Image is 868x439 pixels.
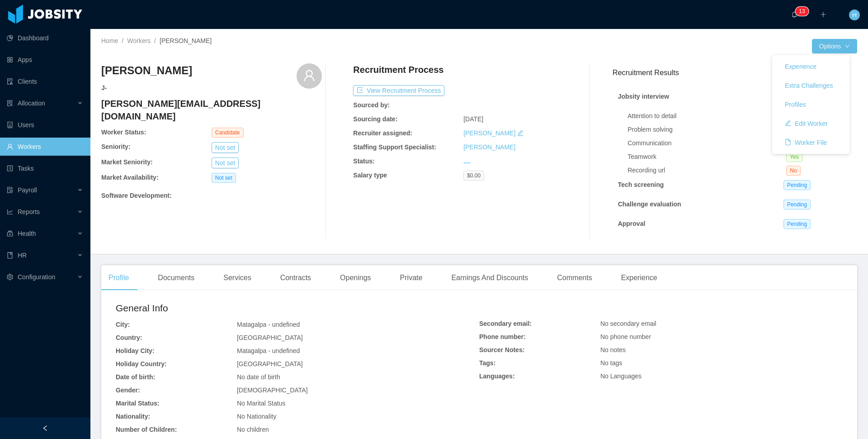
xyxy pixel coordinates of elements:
span: Matagalpa - undefined [237,347,300,354]
span: No notes [600,346,626,353]
span: [PERSON_NAME] [160,37,212,44]
span: Not set [212,173,236,183]
a: icon: auditClients [7,72,83,91]
b: Seniority: [101,143,131,150]
div: No tags [600,358,843,368]
div: Problem solving [627,125,786,134]
div: Openings [333,265,378,291]
div: Recording url [627,166,786,175]
div: Earnings And Discounts [444,265,535,291]
button: Not set [212,142,239,153]
i: icon: setting [7,274,13,280]
button: Not set [212,157,239,168]
a: icon: userWorkers [7,138,83,156]
span: No secondary email [600,320,656,327]
button: Profiles [778,97,813,112]
a: Profiles [772,95,849,114]
button: icon: editEdit Worker [778,116,835,131]
h3: [PERSON_NAME] [101,63,192,78]
p: 1 [799,7,802,16]
b: Software Development : [101,192,172,199]
div: Experience [614,265,665,291]
i: icon: book [7,252,13,258]
span: Configuration [18,273,55,281]
a: Workers [127,37,151,44]
span: Pending [783,219,811,229]
b: Sourcing date: [353,115,397,123]
div: Comments [550,265,599,291]
b: Holiday Country: [116,360,167,367]
b: Holiday City: [116,347,155,354]
span: No Marital Status [237,400,285,407]
span: No [786,166,800,176]
b: Languages: [479,372,515,380]
button: Extra Challenges [778,78,840,93]
span: [GEOGRAPHIC_DATA] [237,334,303,341]
span: $0.00 [463,171,484,181]
b: Market Availability: [101,174,159,181]
b: Salary type [353,172,387,179]
a: icon: editEdit Worker [772,114,849,133]
div: Services [216,265,258,291]
strong: J- [101,84,107,91]
a: Home [101,37,118,44]
span: Pending [783,200,811,210]
b: Market Seniority: [101,158,153,166]
b: Country: [116,334,142,341]
span: [GEOGRAPHIC_DATA] [237,360,303,367]
div: Private [393,265,430,291]
i: icon: edit [517,130,524,136]
span: [DEMOGRAPHIC_DATA] [237,387,308,394]
b: City: [116,321,130,328]
b: Nationality: [116,413,150,420]
a: icon: exportView Recruitment Process [353,87,444,94]
sup: 13 [795,7,808,16]
div: Contracts [273,265,318,291]
a: [PERSON_NAME] [463,129,515,137]
a: icon: appstoreApps [7,51,83,69]
a: icon: robotUsers [7,116,83,134]
b: Worker Status: [101,129,146,136]
b: Date of birth: [116,373,155,381]
i: icon: medicine-box [7,230,13,237]
p: 3 [802,7,805,16]
b: Secondary email: [479,320,532,327]
span: Health [18,230,36,237]
h2: General Info [116,301,479,315]
b: Marital Status: [116,400,159,407]
strong: Challenge evaluation [618,200,681,208]
strong: Jobsity interview [618,93,670,100]
b: Sourcer Notes: [479,346,524,353]
span: Allocation [18,100,45,107]
a: icon: pie-chartDashboard [7,29,83,47]
b: Sourced by: [353,101,390,109]
div: Teamwork [627,152,786,162]
button: Experience [778,59,824,74]
button: Optionsicon: down [812,39,857,53]
a: [PERSON_NAME] [463,143,515,151]
b: Recruiter assigned: [353,129,412,137]
span: No children [237,426,269,433]
span: / [122,37,123,44]
b: Tags: [479,359,495,367]
button: icon: exportView Recruitment Process [353,85,444,96]
a: Extra Challenges [772,76,849,95]
button: icon: fileWorker File [778,135,834,150]
div: Communication [627,138,786,148]
a: icon: profileTasks [7,159,83,177]
b: Staffing Support Specialist: [353,143,436,151]
i: icon: plus [820,11,826,18]
span: No Languages [600,372,642,380]
span: [DATE] [463,115,483,123]
h4: [PERSON_NAME][EMAIL_ADDRESS][DOMAIN_NAME] [101,97,322,123]
span: Payroll [18,186,37,194]
strong: Tech screening [618,181,664,188]
h3: Recruitment Results [613,67,857,78]
b: Gender: [116,387,140,394]
i: icon: line-chart [7,209,13,215]
span: Pending [783,180,811,190]
div: Profile [101,265,136,291]
span: HR [18,252,27,259]
span: No date of birth [237,373,280,381]
a: icon: fileWorker File [772,133,849,152]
